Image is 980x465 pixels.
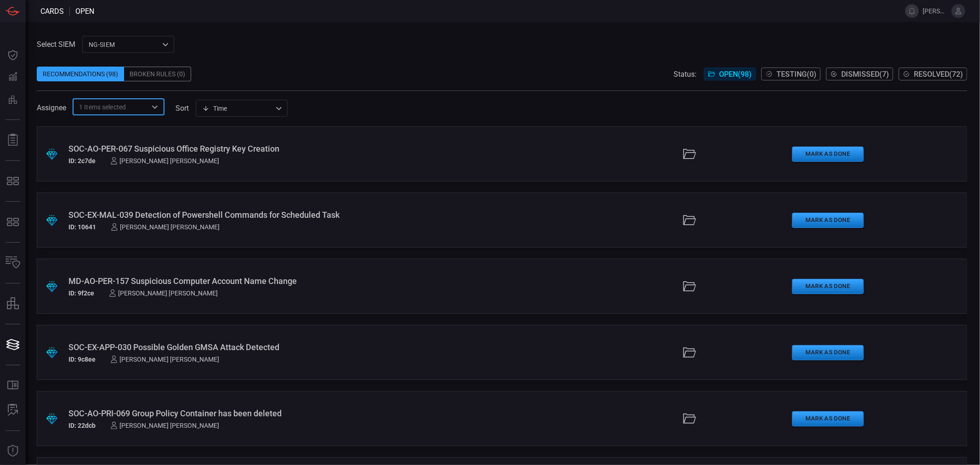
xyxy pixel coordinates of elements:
button: Preventions [2,88,24,110]
div: [PERSON_NAME] [PERSON_NAME] [110,356,219,363]
span: Testing ( 0 ) [776,70,816,79]
h5: ID: 9f2ce [68,289,94,297]
button: Threat Intelligence [2,440,24,462]
button: Inventory [2,252,24,274]
button: Reports [2,129,24,151]
button: Mark as Done [792,147,864,162]
span: Dismissed ( 7 ) [841,70,889,79]
span: Open ( 98 ) [719,70,752,79]
div: Time [202,104,273,113]
h5: ID: 22dcb [68,422,96,429]
button: Dismissed(7) [826,68,893,80]
div: SOC-EX-MAL-039 Detection of Powershell Commands for Scheduled Task [68,210,409,220]
button: Mark as Done [792,411,864,426]
h5: ID: 10641 [68,223,96,231]
span: 1 Items selected [79,102,126,112]
div: SOC-AO-PER-067 Suspicious Office Registry Key Creation [68,144,409,153]
span: Resolved ( 72 ) [914,70,963,79]
button: MITRE - Exposures [2,170,24,192]
button: assets [2,293,24,315]
button: Resolved(72) [899,68,967,80]
button: Testing(0) [761,68,821,80]
label: Select SIEM [37,40,75,49]
button: Open [148,101,161,113]
button: MITRE - Detection Posture [2,211,24,233]
div: SOC-EX-APP-030 Possible Golden GMSA Attack Detected [68,342,409,352]
button: Dashboard [2,44,24,66]
span: Status: [674,70,697,79]
span: [PERSON_NAME].pajas [923,7,948,15]
div: MD-AO-PER-157 Suspicious Computer Account Name Change [68,276,409,286]
button: ALERT ANALYSIS [2,399,24,421]
label: sort [176,104,189,113]
h5: ID: 9c8ee [68,356,96,363]
div: Broken Rules (0) [124,67,191,81]
div: [PERSON_NAME] [PERSON_NAME] [111,223,220,231]
span: Cards [40,7,64,16]
button: Open(98) [704,68,756,80]
div: Recommendations (98) [37,67,124,81]
button: Rule Catalog [2,374,24,397]
span: Assignee [37,103,66,112]
button: Mark as Done [792,279,864,294]
span: open [75,7,94,16]
div: [PERSON_NAME] [PERSON_NAME] [110,422,219,429]
p: NG-SIEM [89,40,159,49]
button: Mark as Done [792,345,864,360]
h5: ID: 2c7de [68,157,96,164]
div: [PERSON_NAME] [PERSON_NAME] [109,289,218,297]
button: Cards [2,334,24,356]
button: Mark as Done [792,213,864,228]
button: Detections [2,66,24,88]
div: SOC-AO-PRI-069 Group Policy Container has been deleted [68,408,409,418]
div: [PERSON_NAME] [PERSON_NAME] [110,157,219,164]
